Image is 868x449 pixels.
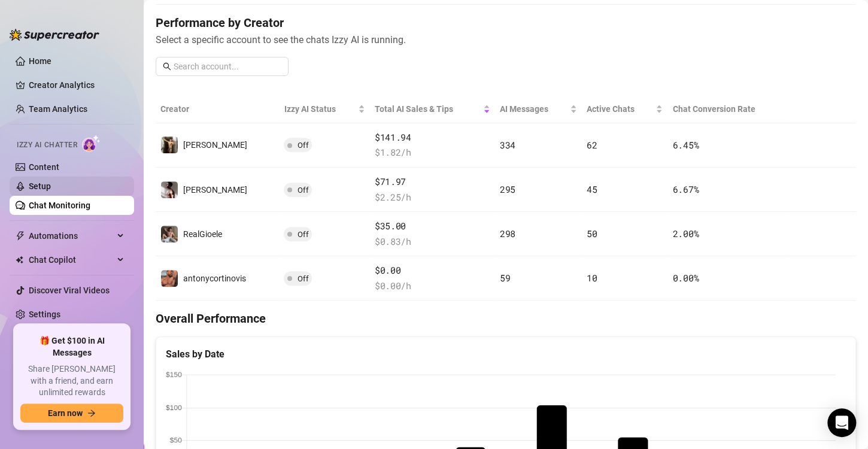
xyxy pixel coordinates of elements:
span: [PERSON_NAME] [183,185,247,195]
span: $ 0.83 /h [375,235,490,249]
th: Creator [156,95,279,123]
span: Off [297,274,308,283]
h4: Overall Performance [156,310,856,327]
img: logo-BBDzfeDw.svg [10,29,99,41]
span: $ 0.00 /h [375,279,490,293]
span: Izzy AI Chatter [17,139,77,151]
span: $ 2.25 /h [375,190,490,205]
input: Search account... [174,60,281,73]
span: 62 [587,139,597,151]
th: Active Chats [582,95,668,123]
button: Earn nowarrow-right [20,404,123,423]
div: Open Intercom Messenger [827,408,856,437]
span: 59 [500,272,510,284]
span: arrow-right [87,409,96,417]
span: Off [297,230,308,239]
span: $71.97 [375,175,490,189]
span: antonycortinovis [183,274,246,283]
span: 10 [587,272,597,284]
span: $35.00 [375,219,490,233]
div: Sales by Date [166,347,846,362]
a: Setup [29,181,51,191]
span: Off [297,141,308,150]
span: Izzy AI Status [284,102,355,116]
th: AI Messages [495,95,582,123]
th: Chat Conversion Rate [667,95,786,123]
img: AI Chatter [82,135,101,152]
th: Izzy AI Status [279,95,369,123]
span: Total AI Sales & Tips [375,102,481,116]
th: Total AI Sales & Tips [370,95,495,123]
span: 🎁 Get $100 in AI Messages [20,335,123,359]
img: RealGioele [161,226,178,242]
a: Team Analytics [29,104,87,114]
a: Creator Analytics [29,75,125,95]
span: 334 [500,139,515,151]
span: 2.00 % [672,227,699,239]
span: Active Chats [587,102,654,116]
span: $ 1.82 /h [375,145,490,160]
span: Select a specific account to see the chats Izzy AI is running. [156,32,856,47]
img: Bruno [161,136,178,153]
img: Chat Copilot [16,256,23,264]
img: Johnnyrichs [161,181,178,198]
span: [PERSON_NAME] [183,140,247,150]
span: AI Messages [500,102,567,116]
span: Automations [29,226,114,245]
a: Home [29,56,51,66]
span: 0.00 % [672,272,699,284]
span: $141.94 [375,131,490,145]
span: 45 [587,183,597,195]
span: 6.45 % [672,139,699,151]
span: Earn now [48,408,83,418]
span: 295 [500,183,515,195]
span: RealGioele [183,229,222,239]
span: Off [297,186,308,195]
a: Settings [29,310,60,319]
h4: Performance by Creator [156,14,856,31]
span: Chat Copilot [29,250,114,269]
span: 298 [500,227,515,239]
a: Content [29,162,59,172]
span: thunderbolt [16,231,25,241]
span: Share [PERSON_NAME] with a friend, and earn unlimited rewards [20,363,123,399]
span: 50 [587,227,597,239]
img: antonycortinovis [161,270,178,287]
a: Chat Monitoring [29,201,90,210]
span: $0.00 [375,263,490,278]
span: 6.67 % [672,183,699,195]
span: search [163,62,171,71]
a: Discover Viral Videos [29,286,110,295]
